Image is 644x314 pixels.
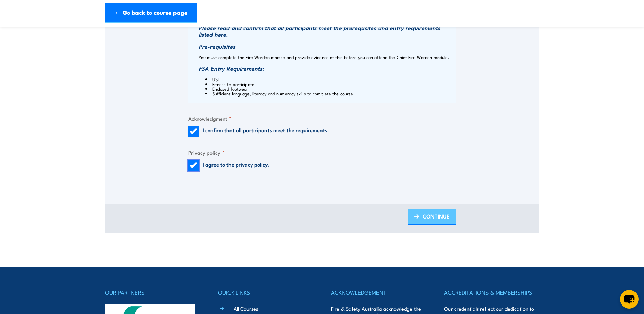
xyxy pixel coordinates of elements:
a: I agree to the privacy policy [203,160,268,168]
li: Fitness to participate [205,82,454,86]
span: CONTINUE [423,207,450,225]
li: Sufficient language, literacy and numeracy skills to complete the course [205,91,454,96]
label: I confirm that all participants meet the requirements. [203,126,329,137]
legend: Acknowledgment [188,115,232,122]
h3: Please read and confirm that all participants meet the prerequsites and entry requirements listed... [199,24,454,38]
a: CONTINUE [408,209,456,225]
li: USI [205,77,454,82]
li: Enclosed footwear [205,86,454,91]
h4: QUICK LINKS [218,287,313,297]
h4: ACKNOWLEDGEMENT [331,287,426,297]
p: You must complete the Fire Warden module and provide evidence of this before you can attend the C... [199,55,454,60]
button: chat-button [620,290,639,309]
h3: Pre-requisites [199,43,454,50]
h4: OUR PARTNERS [105,287,200,297]
h4: ACCREDITATIONS & MEMBERSHIPS [444,287,539,297]
a: ← Go back to course page [105,3,197,23]
legend: Privacy policy [188,149,225,156]
h3: FSA Entry Requirements: [199,65,454,72]
label: . [203,160,270,171]
a: All Courses [234,305,258,312]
